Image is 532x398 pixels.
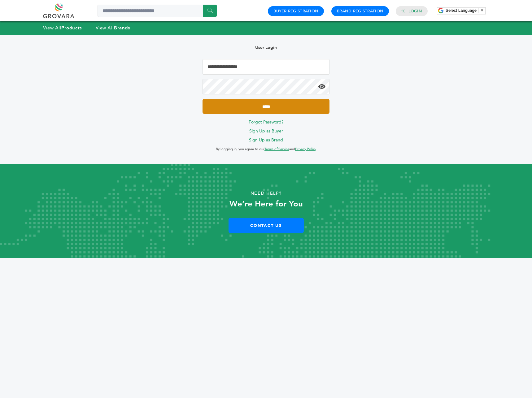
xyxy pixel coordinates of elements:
a: View AllProducts [43,25,82,31]
input: Email Address [203,59,329,75]
a: Login [408,8,422,14]
p: Need Help? [27,189,505,198]
a: View AllBrands [96,25,130,31]
a: Privacy Policy [295,147,316,151]
a: Brand Registration [337,8,383,14]
strong: Products [61,25,82,31]
a: Contact Us [229,218,304,233]
a: Buyer Registration [273,8,318,14]
span: Select Language [446,8,477,13]
strong: Brands [114,25,130,31]
input: Search a product or brand... [98,5,217,17]
strong: We’re Here for You [229,198,303,210]
b: User Login [255,45,277,50]
span: ▼ [480,8,484,13]
a: Forgot Password? [249,119,284,125]
a: Sign Up as Buyer [249,128,283,134]
input: Password [203,79,329,94]
a: Select Language​ [446,8,484,13]
a: Terms of Service [264,147,289,151]
p: By logging in, you agree to our and [203,145,329,153]
a: Sign Up as Brand [249,137,283,143]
